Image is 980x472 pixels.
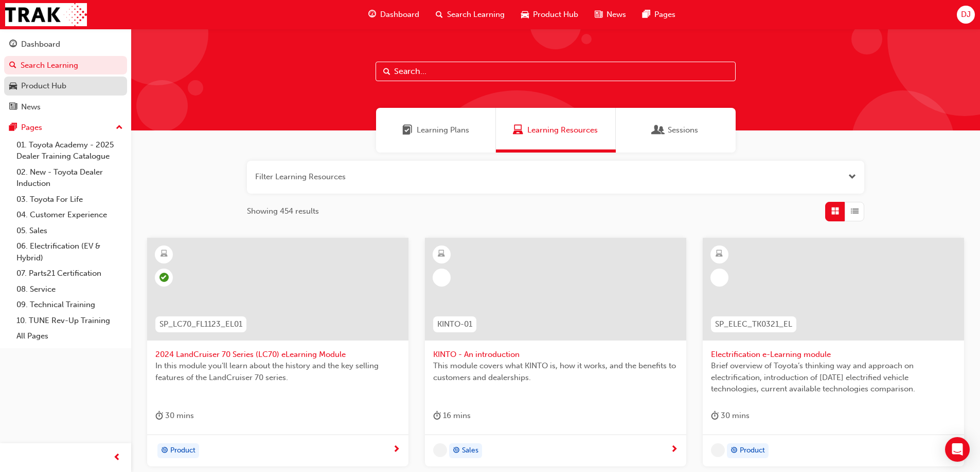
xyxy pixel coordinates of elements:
[9,82,17,91] span: car-icon
[957,6,975,24] button: DJ
[155,409,163,422] span: duration-icon
[586,4,634,25] a: news-iconNews
[113,451,121,464] span: prev-icon
[668,124,698,136] span: Sessions
[12,137,127,164] a: 01. Toyota Academy - 2025 Dealer Training Catalogue
[716,248,723,261] span: learningResourceType_ELEARNING-icon
[438,248,445,261] span: learningResourceType_ELEARNING-icon
[12,328,127,344] a: All Pages
[711,443,725,457] span: undefined-icon
[12,266,127,281] a: 07. Parts21 Certification
[654,9,675,21] span: Pages
[533,9,578,21] span: Product Hub
[393,445,400,455] span: next-icon
[159,273,169,282] span: learningRecordVerb_PASS-icon
[4,118,127,137] button: Pages
[711,409,750,422] div: 30 mins
[380,9,419,21] span: Dashboard
[21,101,41,113] div: News
[4,33,127,118] button: DashboardSearch LearningProduct HubNews
[848,171,856,183] button: Open the filter
[12,164,127,192] a: 02. New - Toyota Dealer Induction
[161,248,168,261] span: learningResourceType_ELEARNING-icon
[653,124,664,136] span: Sessions
[9,40,17,49] span: guage-icon
[161,444,168,458] span: target-icon
[715,318,792,330] span: SP_ELEC_TK0321_EL
[433,409,471,422] div: 16 mins
[643,8,650,21] span: pages-icon
[433,443,447,457] span: undefined-icon
[433,360,678,383] span: This module covers what KINTO is, how it works, and the benefits to customers and dealerships.
[670,445,678,455] span: next-icon
[12,297,127,313] a: 09. Technical Training
[427,4,513,25] a: search-iconSearch Learning
[12,281,127,297] a: 08. Service
[376,108,496,153] a: Learning PlansLearning Plans
[21,80,66,92] div: Product Hub
[9,123,17,133] span: pages-icon
[945,437,970,462] div: Open Intercom Messenger
[4,77,127,96] a: Product Hub
[159,318,242,330] span: SP_LC70_FL1123_EL01
[376,62,736,81] input: Search...
[711,349,956,361] span: Electrification e-Learning module
[961,9,971,21] span: DJ
[12,313,127,329] a: 10. TUNE Rev-Up Training
[496,108,616,153] a: Learning ResourcesLearning Resources
[21,39,60,50] div: Dashboard
[9,103,17,112] span: news-icon
[527,124,598,136] span: Learning Resources
[116,121,123,135] span: up-icon
[21,122,42,134] div: Pages
[433,409,441,422] span: duration-icon
[12,207,127,223] a: 04. Customer Experience
[513,124,523,136] span: Learning Resources
[436,8,443,21] span: search-icon
[447,9,505,21] span: Search Learning
[12,192,127,207] a: 03. Toyota For Life
[402,124,413,136] span: Learning Plans
[425,238,686,467] a: KINTO-01KINTO - An introductionThis module covers what KINTO is, how it works, and the benefits t...
[4,56,127,75] a: Search Learning
[4,98,127,117] a: News
[831,205,839,217] span: Grid
[730,444,738,458] span: target-icon
[634,4,684,25] a: pages-iconPages
[513,4,586,25] a: car-iconProduct Hub
[368,8,376,21] span: guage-icon
[360,4,427,25] a: guage-iconDashboard
[147,238,408,467] a: SP_LC70_FL1123_EL012024 LandCruiser 70 Series (LC70) eLearning ModuleIn this module you'll learn ...
[12,223,127,239] a: 05. Sales
[170,445,195,457] span: Product
[433,349,678,361] span: KINTO - An introduction
[155,409,194,422] div: 30 mins
[383,66,390,78] span: Search
[12,238,127,266] a: 06. Electrification (EV & Hybrid)
[453,444,460,458] span: target-icon
[5,3,87,26] img: Trak
[851,205,859,217] span: List
[711,409,719,422] span: duration-icon
[703,238,964,467] a: SP_ELEC_TK0321_ELElectrification e-Learning moduleBrief overview of Toyota’s thinking way and app...
[521,8,529,21] span: car-icon
[247,205,319,217] span: Showing 454 results
[155,349,400,361] span: 2024 LandCruiser 70 Series (LC70) eLearning Module
[607,9,626,21] span: News
[4,35,127,54] a: Dashboard
[595,8,602,21] span: news-icon
[616,108,736,153] a: SessionsSessions
[462,445,478,457] span: Sales
[740,445,765,457] span: Product
[155,360,400,383] span: In this module you'll learn about the history and the key selling features of the LandCruiser 70 ...
[9,61,16,70] span: search-icon
[417,124,469,136] span: Learning Plans
[711,360,956,395] span: Brief overview of Toyota’s thinking way and approach on electrification, introduction of [DATE] e...
[437,318,472,330] span: KINTO-01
